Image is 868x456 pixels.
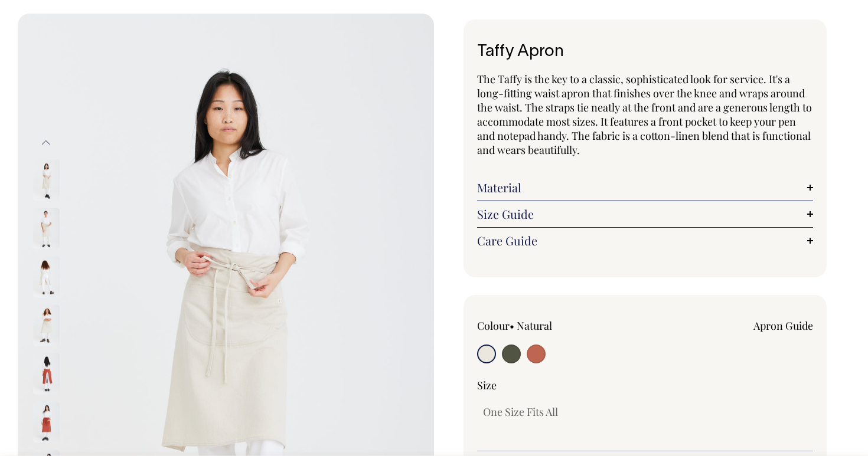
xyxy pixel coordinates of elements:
[37,130,55,156] button: Previous
[477,401,564,422] input: One Size Fits All
[483,405,558,419] span: One Size Fits All
[33,208,60,249] img: natural
[477,378,813,392] div: Size
[33,353,60,394] img: rust
[33,401,60,442] img: rust
[753,319,813,333] a: Apron Guide
[510,319,514,333] span: •
[477,319,612,333] div: Colour
[33,159,60,201] img: natural
[33,304,60,346] img: natural
[477,72,812,157] span: The Taffy is the key to a classic, sophisticated look for service. It's a long-fitting waist apro...
[477,207,813,221] a: Size Guide
[517,319,552,333] label: Natural
[33,256,60,297] img: natural
[477,234,813,248] a: Care Guide
[477,181,813,195] a: Material
[477,43,813,61] h1: Taffy Apron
